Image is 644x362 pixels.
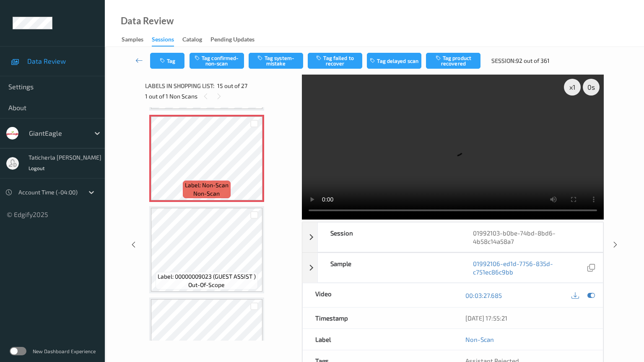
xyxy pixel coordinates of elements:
a: Catalog [182,34,210,46]
div: [DATE] 17:55:21 [465,314,590,322]
button: Tag product recovered [426,53,480,69]
button: Tag system-mistake [249,53,303,69]
span: 15 out of 27 [217,82,247,90]
div: Sample01992106-ed1d-7756-835d-c751ec86c9bb [302,253,603,283]
a: Non-Scan [465,335,494,344]
button: Tag confirmed-non-scan [190,53,244,69]
span: out-of-scope [188,281,225,289]
div: Video [303,283,453,307]
div: x 1 [564,79,581,96]
div: Session01992103-b0be-74bd-8bd6-4b58c14a58a7 [302,222,603,252]
span: Labels in shopping list: [145,82,214,90]
div: Timestamp [303,308,453,328]
a: Pending Updates [210,34,263,46]
button: Tag failed to recover [308,53,362,69]
button: Tag [150,53,184,69]
span: Session: [491,57,516,65]
div: Session [318,222,460,252]
div: Sample [318,253,460,282]
div: Data Review [121,17,174,25]
a: Samples [122,34,152,46]
button: Tag delayed scan [367,53,421,69]
span: Label: Non-Scan [185,181,229,189]
a: 00:03:27.685 [465,291,502,300]
span: non-scan [193,189,220,198]
div: 0 s [583,79,600,96]
div: Samples [122,35,143,46]
span: 92 out of 361 [516,57,550,65]
span: Label: 00000009023 (GUEST ASSIST ) [158,272,256,281]
a: Sessions [152,34,182,47]
div: 01992103-b0be-74bd-8bd6-4b58c14a58a7 [460,222,603,252]
div: Label [303,329,453,350]
div: Sessions [152,35,174,47]
div: Catalog [182,35,202,46]
div: 1 out of 1 Non Scans [145,91,296,101]
div: Pending Updates [210,35,254,46]
a: 01992106-ed1d-7756-835d-c751ec86c9bb [473,259,585,276]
